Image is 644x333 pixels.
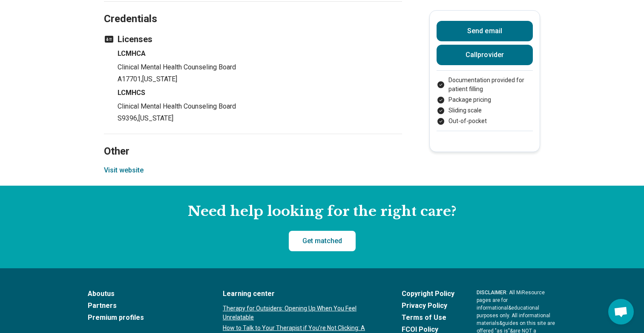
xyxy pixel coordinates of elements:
li: Documentation provided for patient filling [437,76,533,94]
h3: Licenses [104,33,402,45]
a: Learning center [223,289,379,299]
ul: Payment options [437,76,533,126]
h4: LCMHCA [118,49,402,59]
p: Clinical Mental Health Counseling Board [118,62,402,72]
a: Partners [88,301,201,311]
li: Sliding scale [437,106,533,115]
a: Premium profiles [88,313,201,323]
button: Callprovider [437,45,533,65]
a: Copyright Policy [402,289,454,299]
p: Clinical Mental Health Counseling Board [118,101,402,112]
p: A17701 [118,74,402,84]
span: DISCLAIMER [477,290,506,296]
li: Package pricing [437,95,533,104]
span: , [US_STATE] [141,75,177,83]
h2: Need help looking for the right care? [7,203,637,221]
a: Therapy for Outsiders: Opening Up When You Feel Unrelatable [223,304,379,322]
span: , [US_STATE] [137,114,173,122]
p: S9396 [118,113,402,123]
a: Get matched [289,231,356,251]
a: Privacy Policy [402,301,454,311]
button: Visit website [104,165,144,175]
div: Open chat [608,299,634,324]
h4: LCMHCS [118,88,402,98]
a: Terms of Use [402,313,454,323]
button: Send email [437,21,533,41]
li: Out-of-pocket [437,117,533,126]
h2: Other [104,124,402,159]
a: Aboutus [88,289,201,299]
